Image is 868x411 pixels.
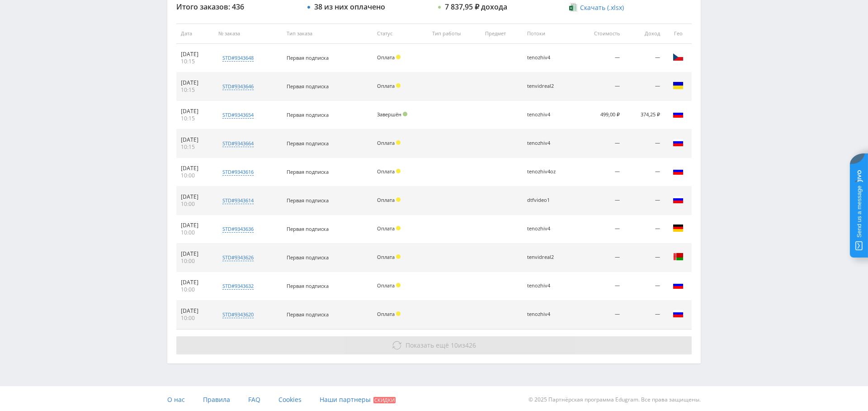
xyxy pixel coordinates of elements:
[222,254,254,261] div: std#9343626
[396,226,401,230] span: Холд
[569,3,623,12] a: Скачать (.xlsx)
[287,168,329,175] span: Первая подписка
[673,308,684,319] img: rus.png
[222,111,254,119] div: std#9343654
[673,194,684,205] img: rus.png
[673,280,684,291] img: rus.png
[451,341,458,349] span: 10
[576,72,624,101] td: —
[624,158,665,186] td: —
[377,168,395,175] span: Оплата
[624,215,665,244] td: —
[576,129,624,158] td: —
[624,301,665,329] td: —
[624,272,665,301] td: —
[624,186,665,215] td: —
[181,51,209,58] div: [DATE]
[406,341,476,349] span: из
[527,169,568,175] div: tenozhiv4oz
[527,283,568,289] div: tenozhiv4
[373,24,428,44] th: Статус
[569,3,577,12] img: xlsx
[428,24,481,44] th: Тип работы
[396,197,401,202] span: Холд
[396,311,401,316] span: Холд
[396,83,401,88] span: Холд
[181,201,209,208] div: 10:00
[624,101,665,129] td: 374,25 ₽
[665,24,692,44] th: Гео
[222,311,254,318] div: std#9343620
[527,83,568,89] div: tenvidreal2
[214,24,282,44] th: № заказа
[576,272,624,301] td: —
[222,83,254,90] div: std#9343646
[181,258,209,265] div: 10:00
[673,223,684,234] img: deu.png
[576,44,624,72] td: —
[377,311,395,317] span: Оплата
[287,83,329,90] span: Первая подписка
[527,140,568,146] div: tenozhiv4
[287,225,329,232] span: Первая подписка
[396,55,401,59] span: Холд
[624,24,665,44] th: Доход
[465,341,476,349] span: 426
[181,165,209,172] div: [DATE]
[576,301,624,329] td: —
[377,82,395,89] span: Оплата
[445,3,507,11] div: 7 837,95 ₽ дохода
[576,244,624,272] td: —
[176,24,214,44] th: Дата
[248,395,260,404] span: FAQ
[176,3,298,11] div: Итого заказов: 436
[396,169,401,173] span: Холд
[222,282,254,290] div: std#9343632
[282,24,373,44] th: Тип заказа
[181,58,209,65] div: 10:15
[377,225,395,232] span: Оплата
[181,286,209,293] div: 10:00
[287,54,329,61] span: Первая подписка
[673,109,684,119] img: rus.png
[314,3,385,11] div: 38 из них оплачено
[181,136,209,143] div: [DATE]
[203,395,230,404] span: Правила
[576,215,624,244] td: —
[287,254,329,261] span: Первая подписка
[576,24,624,44] th: Стоимость
[673,52,684,62] img: cze.png
[181,79,209,86] div: [DATE]
[576,158,624,186] td: —
[576,186,624,215] td: —
[527,226,568,232] div: tenozhiv4
[320,395,371,404] span: Наши партнеры
[377,139,395,146] span: Оплата
[673,166,684,177] img: rus.png
[181,229,209,236] div: 10:00
[222,197,254,204] div: std#9343614
[181,172,209,179] div: 10:00
[373,397,396,403] span: Скидки
[181,315,209,322] div: 10:00
[396,254,401,259] span: Холд
[624,44,665,72] td: —
[287,140,329,147] span: Первая подписка
[673,251,684,262] img: blr.png
[222,140,254,147] div: std#9343664
[576,101,624,129] td: 499,00 ₽
[624,129,665,158] td: —
[527,197,568,203] div: dtfvideo1
[181,279,209,286] div: [DATE]
[222,225,254,233] div: std#9343636
[181,115,209,122] div: 10:15
[377,253,395,260] span: Оплата
[527,112,568,118] div: tenozhiv4
[222,168,254,176] div: std#9343616
[181,307,209,315] div: [DATE]
[181,193,209,201] div: [DATE]
[287,282,329,289] span: Первая подписка
[481,24,523,44] th: Предмет
[377,196,395,203] span: Оплата
[396,140,401,145] span: Холд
